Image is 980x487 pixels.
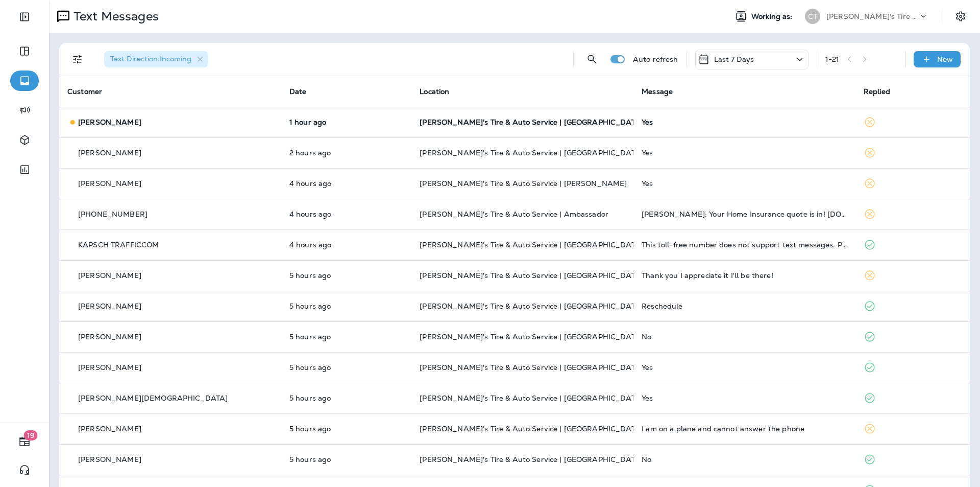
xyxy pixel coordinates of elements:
[951,7,970,26] button: Settings
[24,430,38,440] span: 19
[805,9,820,24] div: CT
[825,55,840,63] div: 1 - 21
[420,271,643,280] span: [PERSON_NAME]'s Tire & Auto Service | [GEOGRAPHIC_DATA]
[289,302,404,310] p: Sep 18, 2025 08:33 AM
[289,179,404,188] p: Sep 18, 2025 09:46 AM
[78,118,141,126] p: [PERSON_NAME]
[420,424,643,433] span: [PERSON_NAME]'s Tire & Auto Service | [GEOGRAPHIC_DATA]
[289,149,404,157] p: Sep 18, 2025 10:57 AM
[289,210,404,218] p: Sep 18, 2025 09:33 AM
[642,210,847,218] div: OTTO: Your Home Insurance quote is in! brd1.us/9OZ4oFy ~5/msgs a mo. txt STOP to opt-out
[289,425,404,433] p: Sep 18, 2025 07:56 AM
[642,118,847,126] div: Yes
[110,54,191,63] span: Text Direction : Incoming
[751,12,795,21] span: Working as:
[289,455,404,463] p: Sep 18, 2025 07:54 AM
[642,149,847,157] div: Yes
[826,12,918,20] p: [PERSON_NAME]'s Tire & Auto
[78,149,141,157] p: [PERSON_NAME]
[104,51,208,67] div: Text Direction:Incoming
[642,179,847,188] div: Yes
[67,87,102,96] span: Customer
[420,455,643,464] span: [PERSON_NAME]'s Tire & Auto Service | [GEOGRAPHIC_DATA]
[420,363,643,372] span: [PERSON_NAME]'s Tire & Auto Service | [GEOGRAPHIC_DATA]
[864,87,890,96] span: Replied
[289,241,404,249] p: Sep 18, 2025 09:03 AM
[78,455,141,463] p: [PERSON_NAME]
[78,425,141,433] p: [PERSON_NAME]
[420,148,643,157] span: [PERSON_NAME]'s Tire & Auto Service | [GEOGRAPHIC_DATA]
[289,394,404,402] p: Sep 18, 2025 08:03 AM
[289,87,307,96] span: Date
[289,333,404,341] p: Sep 18, 2025 08:23 AM
[714,55,754,63] p: Last 7 Days
[420,393,643,403] span: [PERSON_NAME]'s Tire & Auto Service | [GEOGRAPHIC_DATA]
[78,179,141,188] p: [PERSON_NAME]
[937,55,953,63] p: New
[78,302,141,310] p: [PERSON_NAME]
[420,179,627,188] span: [PERSON_NAME]'s Tire & Auto Service | [PERSON_NAME]
[642,394,847,402] div: Yes
[420,302,643,311] span: [PERSON_NAME]'s Tire & Auto Service | [GEOGRAPHIC_DATA]
[420,210,608,219] span: [PERSON_NAME]'s Tire & Auto Service | Ambassador
[78,363,141,372] p: [PERSON_NAME]
[289,118,404,126] p: Sep 18, 2025 12:07 PM
[78,333,141,341] p: [PERSON_NAME]
[78,210,148,218] p: [PHONE_NUMBER]
[582,49,602,69] button: Search Messages
[420,332,643,341] span: [PERSON_NAME]'s Tire & Auto Service | [GEOGRAPHIC_DATA]
[420,118,643,127] span: [PERSON_NAME]'s Tire & Auto Service | [GEOGRAPHIC_DATA]
[78,241,159,249] p: KAPSCH TRAFFICCOM
[642,425,847,433] div: I am on a plane and cannot answer the phone
[289,363,404,372] p: Sep 18, 2025 08:06 AM
[78,394,228,402] p: [PERSON_NAME][DEMOGRAPHIC_DATA]
[69,9,159,24] p: Text Messages
[642,363,847,372] div: Yes
[642,455,847,463] div: No
[10,431,39,452] button: 19
[642,87,673,96] span: Message
[78,271,141,280] p: [PERSON_NAME]
[642,241,847,249] div: This toll-free number does not support text messages. Please contact us via our website at GeauxP...
[420,87,449,96] span: Location
[67,49,88,69] button: Filters
[642,271,847,280] div: Thank you I appreciate it I'll be there!
[289,271,404,280] p: Sep 18, 2025 08:41 AM
[642,333,847,341] div: No
[10,7,39,27] button: Expand Sidebar
[420,240,643,249] span: [PERSON_NAME]'s Tire & Auto Service | [GEOGRAPHIC_DATA]
[633,55,678,63] p: Auto refresh
[642,302,847,310] div: Reschedule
